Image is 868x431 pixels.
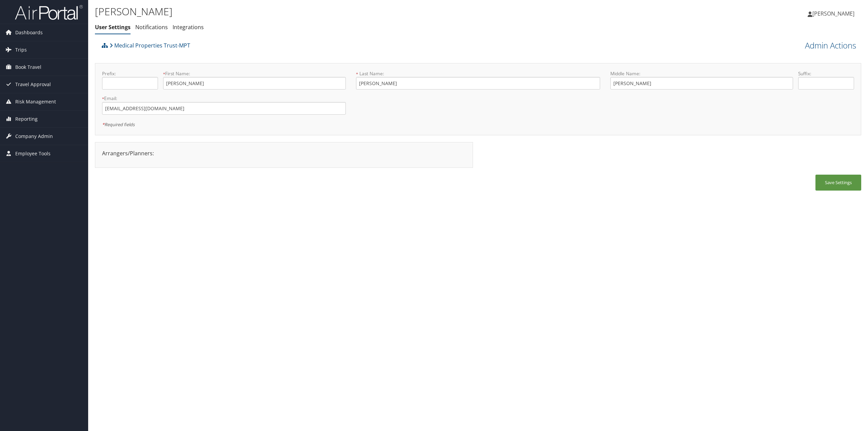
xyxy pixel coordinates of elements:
[110,39,190,52] a: Medical Properties Trust-MPT
[610,70,793,77] label: Middle Name:
[102,70,158,77] label: Prefix:
[15,128,53,145] span: Company Admin
[173,23,204,31] a: Integrations
[815,175,861,191] button: Save Settings
[808,3,861,24] a: [PERSON_NAME]
[805,40,856,51] a: Admin Actions
[102,95,346,102] label: Email:
[163,70,346,77] label: First Name:
[798,70,854,77] label: Suffix:
[15,24,43,41] span: Dashboards
[15,145,51,162] span: Employee Tools
[356,70,600,77] label: Last Name:
[95,4,606,19] h1: [PERSON_NAME]
[102,121,135,128] em: Required fields
[15,41,27,58] span: Trips
[15,4,83,20] img: airportal-logo.png
[15,59,41,76] span: Book Travel
[135,23,168,31] a: Notifications
[97,149,471,157] div: Arrangers/Planners:
[95,23,131,31] a: User Settings
[15,93,56,110] span: Risk Management
[15,111,38,128] span: Reporting
[15,76,51,93] span: Travel Approval
[812,10,854,17] span: [PERSON_NAME]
